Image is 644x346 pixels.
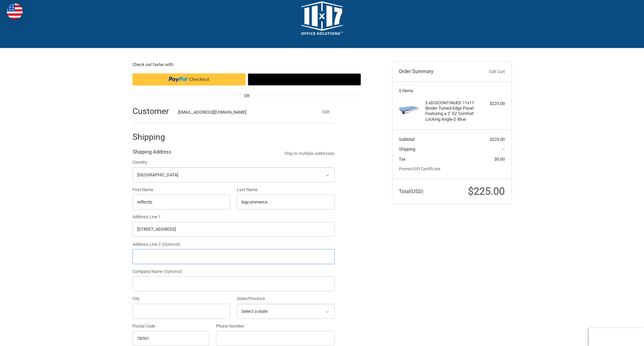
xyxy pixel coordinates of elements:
span: OR [240,93,253,99]
span: $0.00 [494,157,505,162]
span: -- [502,147,505,152]
h2: Shipping [132,132,172,142]
button: Edit [317,107,335,117]
a: Promo/Gift Certificate [399,166,440,171]
img: 11x17.com [301,1,343,35]
legend: Shipping Address [132,148,171,159]
img: duty and tax information for United States [7,3,23,19]
span: Total (USD) [399,188,423,194]
label: Address Line 2 [132,241,335,248]
h3: 5 Items [399,88,505,94]
small: (Optional) [162,242,180,247]
small: (Optional) [164,269,182,274]
label: City [132,295,230,302]
iframe: PayPal-paypal [132,73,246,85]
div: $225.00 [478,100,505,107]
a: Ship to multiple addresses [284,150,335,157]
span: Shipping [399,147,415,152]
span: $225.00 [468,185,505,197]
label: Company Name [132,268,335,275]
label: Postal Code [132,323,210,330]
label: State/Province [237,295,335,302]
a: Edit Cart [472,68,505,75]
div: [EMAIL_ADDRESS][DOMAIN_NAME] [178,109,304,116]
label: Last Name [237,186,335,193]
span: Subtotal [399,137,415,142]
h3: Order Summary [399,68,472,75]
h4: 5 x DISCONTINUED 11x17 Binder Turned Edge Panel Featuring a 2" EZ Comfort Locking Angle-D Blue [425,100,477,122]
text: •••••• [315,77,325,83]
label: Address Line 1 [132,214,335,220]
button: Google Pay [248,73,361,85]
span: Tax [399,157,406,162]
span: $225.00 [490,137,505,142]
h2: Customer [132,106,172,116]
p: Check out faster with: [132,61,361,68]
label: First Name [132,186,230,193]
label: Country [132,159,335,166]
label: Phone Number [216,323,335,330]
